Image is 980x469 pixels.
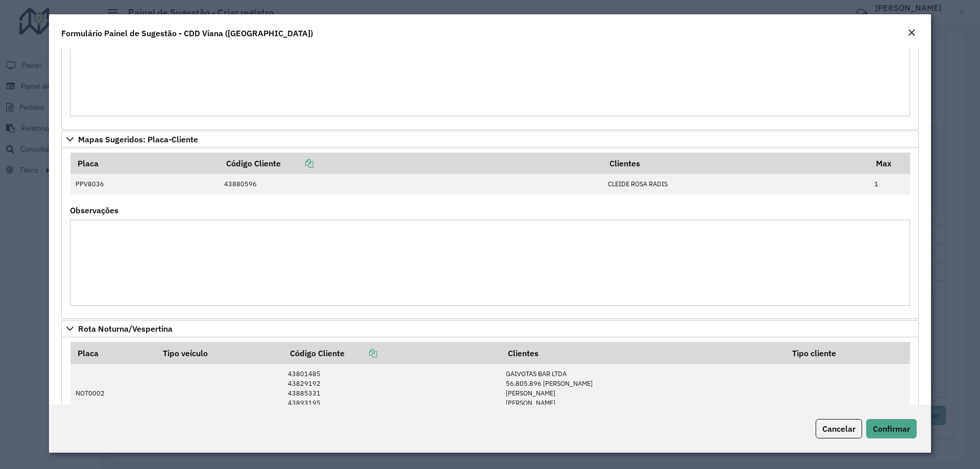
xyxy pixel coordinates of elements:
span: Cancelar [822,424,855,434]
td: 43880596 [219,174,602,194]
a: Copiar [345,348,377,358]
th: Código Cliente [283,342,501,363]
th: Tipo cliente [785,342,910,363]
th: Placa [70,342,156,363]
th: Código Cliente [219,153,602,174]
td: NOT0002 [70,364,156,423]
td: 1 [869,174,910,194]
td: 43801485 43829192 43885331 43893195 43895236 [283,364,501,423]
span: Confirmar [873,424,910,434]
button: Confirmar [866,419,917,438]
a: Rota Noturna/Vespertina [61,320,919,337]
span: Rota Noturna/Vespertina [78,325,173,333]
label: Observações [70,204,118,216]
th: Clientes [602,153,869,174]
h4: Formulário Painel de Sugestão - CDD Viana ([GEOGRAPHIC_DATA]) [61,27,313,39]
div: Mapas Sugeridos: Placa-Cliente [61,148,919,319]
td: PPV8036 [70,174,219,194]
th: Tipo veículo [156,342,282,363]
button: Cancelar [816,419,862,438]
span: Mapas Sugeridos: Placa-Cliente [78,135,198,143]
th: Clientes [501,342,786,363]
td: GAIVOTAS BAR LTDA 56.805.896 [PERSON_NAME] [PERSON_NAME] [PERSON_NAME] [PERSON_NAME] DO [501,364,786,423]
em: Fechar [908,29,916,37]
th: Max [869,153,910,174]
a: Mapas Sugeridos: Placa-Cliente [61,131,919,148]
td: CLEIDE ROSA RADIS [602,174,869,194]
th: Placa [70,153,219,174]
a: Copiar [281,158,313,168]
button: Close [904,27,919,40]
